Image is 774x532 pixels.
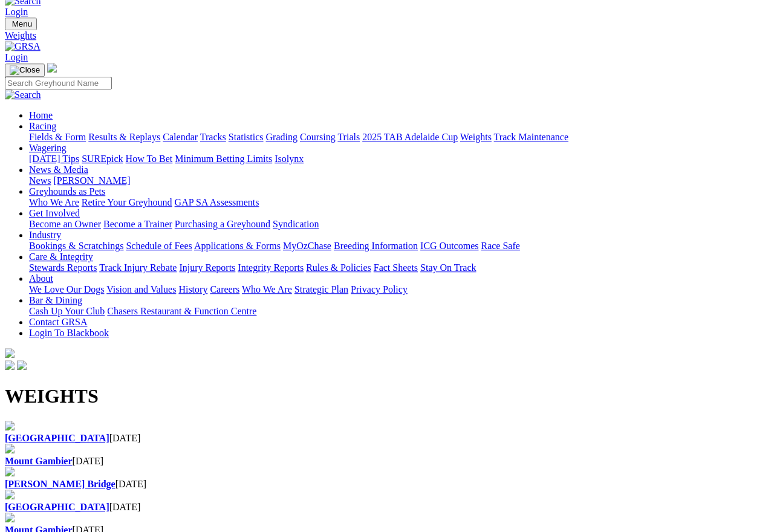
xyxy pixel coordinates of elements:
a: Applications & Forms [194,241,281,251]
a: Wagering [29,143,67,153]
a: Statistics [229,132,264,142]
div: [DATE] [5,502,769,513]
a: News & Media [29,164,88,175]
button: Toggle navigation [5,18,37,30]
h1: WEIGHTS [5,385,769,407]
img: facebook.svg [5,360,15,370]
a: Syndication [273,219,319,229]
a: About [29,273,53,284]
a: Calendar [163,132,198,142]
a: Who We Are [29,197,79,207]
div: About [29,284,769,295]
a: Minimum Betting Limits [175,154,272,164]
a: Integrity Reports [238,262,304,273]
div: Industry [29,241,769,251]
img: file-red.svg [5,467,15,476]
img: logo-grsa-white.png [5,348,15,358]
a: Schedule of Fees [126,241,192,251]
div: Wagering [29,154,769,164]
div: Greyhounds as Pets [29,197,769,208]
div: Racing [29,132,769,143]
a: Login [5,52,28,62]
a: News [29,175,51,186]
a: Track Injury Rebate [99,262,177,273]
a: Injury Reports [179,262,235,273]
div: Get Involved [29,219,769,230]
input: Search [5,77,112,89]
a: [PERSON_NAME] [53,175,130,186]
a: Race Safe [481,241,519,251]
a: Vision and Values [106,284,176,294]
a: Care & Integrity [29,251,93,262]
img: logo-grsa-white.png [47,63,57,73]
a: Fact Sheets [374,262,418,273]
a: Coursing [300,132,336,142]
img: file-red.svg [5,513,15,522]
a: Cash Up Your Club [29,306,105,316]
a: We Love Our Dogs [29,284,104,294]
a: Tracks [200,132,226,142]
div: News & Media [29,175,769,186]
a: Racing [29,121,56,131]
a: History [178,284,207,294]
a: Get Involved [29,208,80,218]
img: GRSA [5,41,41,52]
a: Bar & Dining [29,295,82,305]
a: Stay On Track [420,262,476,273]
a: 2025 TAB Adelaide Cup [362,132,458,142]
a: Login To Blackbook [29,328,109,338]
a: Contact GRSA [29,317,87,327]
a: [PERSON_NAME] Bridge [5,479,115,489]
a: Home [29,110,53,120]
a: Privacy Policy [351,284,408,294]
img: Close [10,65,40,75]
a: Greyhounds as Pets [29,186,105,196]
span: Menu [12,19,32,28]
a: Weights [5,30,769,41]
a: [GEOGRAPHIC_DATA] [5,433,109,443]
a: Retire Your Greyhound [82,197,172,207]
div: Care & Integrity [29,262,769,273]
button: Toggle navigation [5,63,45,77]
a: Rules & Policies [306,262,371,273]
a: Stewards Reports [29,262,97,273]
a: Isolynx [275,154,304,164]
a: MyOzChase [283,241,331,251]
a: Login [5,7,28,17]
a: Fields & Form [29,132,86,142]
a: Results & Replays [88,132,160,142]
a: Breeding Information [334,241,418,251]
a: Become a Trainer [103,219,172,229]
a: GAP SA Assessments [175,197,259,207]
a: Chasers Restaurant & Function Centre [107,306,256,316]
a: Become an Owner [29,219,101,229]
a: ICG Outcomes [420,241,478,251]
a: Weights [460,132,492,142]
img: file-red.svg [5,490,15,499]
a: [GEOGRAPHIC_DATA] [5,502,109,512]
div: [DATE] [5,433,769,444]
a: How To Bet [126,154,173,164]
a: Strategic Plan [294,284,348,294]
a: Trials [337,132,360,142]
a: SUREpick [82,154,123,164]
a: Mount Gambier [5,456,73,466]
img: twitter.svg [17,360,27,370]
a: Purchasing a Greyhound [175,219,270,229]
a: Bookings & Scratchings [29,241,123,251]
a: Track Maintenance [494,132,568,142]
div: [DATE] [5,479,769,490]
a: Grading [266,132,298,142]
a: Who We Are [242,284,292,294]
img: file-red.svg [5,421,15,430]
div: Bar & Dining [29,306,769,317]
div: [DATE] [5,456,769,467]
img: Search [5,89,41,100]
a: Careers [210,284,239,294]
a: Industry [29,230,61,240]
